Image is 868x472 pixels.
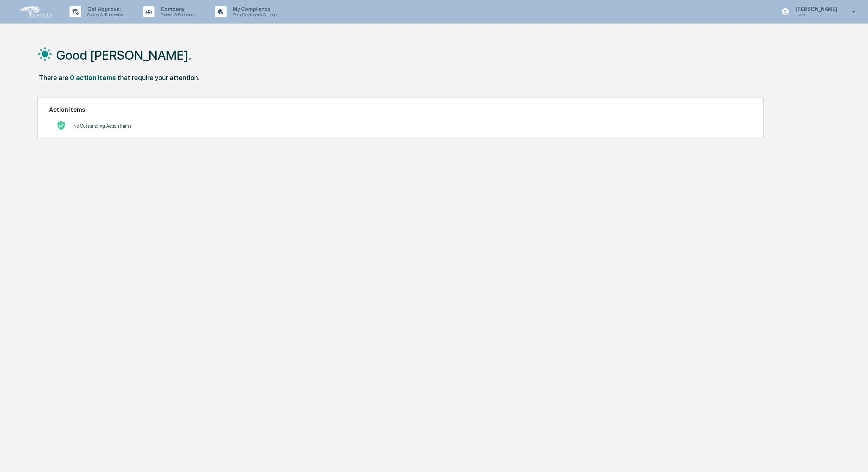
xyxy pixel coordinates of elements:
div: There are [39,74,68,82]
p: Data, Deadlines & Settings [227,12,280,17]
img: logo [18,5,54,19]
p: Users [789,12,841,17]
h2: Action Items [49,106,752,113]
p: Policies & Documents [154,12,200,17]
p: [PERSON_NAME] [789,6,841,12]
div: 0 action items [70,74,116,82]
h1: Good [PERSON_NAME]. [56,48,192,63]
p: Company [154,6,200,12]
p: Get Approval [81,6,128,12]
p: No Outstanding Action Items [73,123,131,129]
div: that require your attention. [117,74,199,82]
p: My Compliance [227,6,280,12]
p: Content & Transactions [81,12,128,17]
img: No Actions logo [57,121,66,130]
